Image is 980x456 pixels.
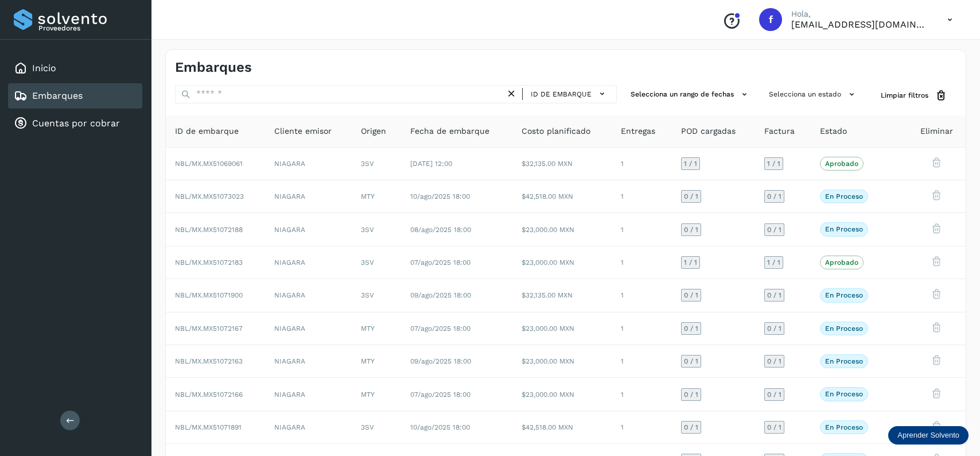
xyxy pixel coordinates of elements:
[8,56,142,81] div: Inicio
[410,192,470,200] span: 10/ago/2025 18:00
[512,411,612,444] td: $42,518.00 MXN
[612,213,672,246] td: 1
[38,24,138,32] p: Proveedores
[265,378,351,411] td: NIAGARA
[681,125,736,137] span: POD cargadas
[820,125,847,137] span: Estado
[410,423,470,431] span: 10/ago/2025 18:00
[872,85,956,106] button: Limpiar filtros
[175,160,243,168] span: NBL/MX.MX51069061
[265,411,351,444] td: NIAGARA
[825,357,863,365] p: En proceso
[265,246,351,279] td: NIAGARA
[352,345,402,378] td: MTY
[767,193,781,200] span: 0 / 1
[352,180,402,213] td: MTY
[767,325,781,332] span: 0 / 1
[512,345,612,378] td: $23,000.00 MXN
[612,180,672,213] td: 1
[684,226,698,233] span: 0 / 1
[512,246,612,279] td: $23,000.00 MXN
[767,391,781,398] span: 0 / 1
[32,118,120,129] a: Cuentas por cobrar
[175,291,243,299] span: NBL/MX.MX51071900
[626,85,755,104] button: Selecciona un rango de fechas
[767,358,781,365] span: 0 / 1
[352,411,402,444] td: 3SV
[522,125,590,137] span: Costo planificado
[612,246,672,279] td: 1
[767,160,780,167] span: 1 / 1
[175,423,242,431] span: NBL/MX.MX51071891
[410,291,471,299] span: 09/ago/2025 18:00
[684,259,697,266] span: 1 / 1
[361,125,386,137] span: Origen
[410,324,470,333] span: 07/ago/2025 18:00
[764,85,862,104] button: Selecciona un estado
[920,125,953,137] span: Eliminar
[612,378,672,411] td: 1
[32,63,56,74] a: Inicio
[791,9,929,19] p: Hola,
[881,90,928,101] span: Limpiar filtros
[612,148,672,180] td: 1
[888,426,969,445] div: Aprender Solvento
[825,423,863,431] p: En proceso
[265,213,351,246] td: NIAGARA
[825,160,858,168] p: Aprobado
[621,125,655,137] span: Entregas
[175,357,243,365] span: NBL/MX.MX51072163
[512,180,612,213] td: $42,518.00 MXN
[512,279,612,312] td: $32,135.00 MXN
[175,226,243,234] span: NBL/MX.MX51072188
[274,125,332,137] span: Cliente emisor
[265,312,351,345] td: NIAGARA
[175,59,252,76] h4: Embarques
[512,312,612,345] td: $23,000.00 MXN
[410,226,471,234] span: 08/ago/2025 18:00
[767,226,781,233] span: 0 / 1
[352,213,402,246] td: 3SV
[352,312,402,345] td: MTY
[767,292,781,299] span: 0 / 1
[612,312,672,345] td: 1
[612,279,672,312] td: 1
[825,291,863,299] p: En proceso
[764,125,795,137] span: Factura
[410,258,470,266] span: 07/ago/2025 18:00
[531,89,592,99] span: ID de embarque
[612,345,672,378] td: 1
[512,378,612,411] td: $23,000.00 MXN
[32,90,83,101] a: Embarques
[175,324,243,333] span: NBL/MX.MX51072167
[352,378,402,411] td: MTY
[684,391,698,398] span: 0 / 1
[352,279,402,312] td: 3SV
[175,258,243,266] span: NBL/MX.MX51072183
[825,390,863,398] p: En proceso
[825,225,863,233] p: En proceso
[527,86,612,102] button: ID de embarque
[825,192,863,200] p: En proceso
[825,324,863,333] p: En proceso
[410,160,452,168] span: [DATE] 12:00
[684,358,698,365] span: 0 / 1
[410,391,470,399] span: 07/ago/2025 18:00
[825,258,858,266] p: Aprobado
[684,292,698,299] span: 0 / 1
[684,160,697,167] span: 1 / 1
[512,213,612,246] td: $23,000.00 MXN
[684,193,698,200] span: 0 / 1
[410,125,489,137] span: Fecha de embarque
[175,192,244,200] span: NBL/MX.MX51073023
[684,424,698,431] span: 0 / 1
[767,259,780,266] span: 1 / 1
[352,246,402,279] td: 3SV
[265,180,351,213] td: NIAGARA
[897,431,959,440] p: Aprender Solvento
[612,411,672,444] td: 1
[410,357,471,365] span: 09/ago/2025 18:00
[8,83,142,109] div: Embarques
[512,148,612,180] td: $32,135.00 MXN
[8,111,142,136] div: Cuentas por cobrar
